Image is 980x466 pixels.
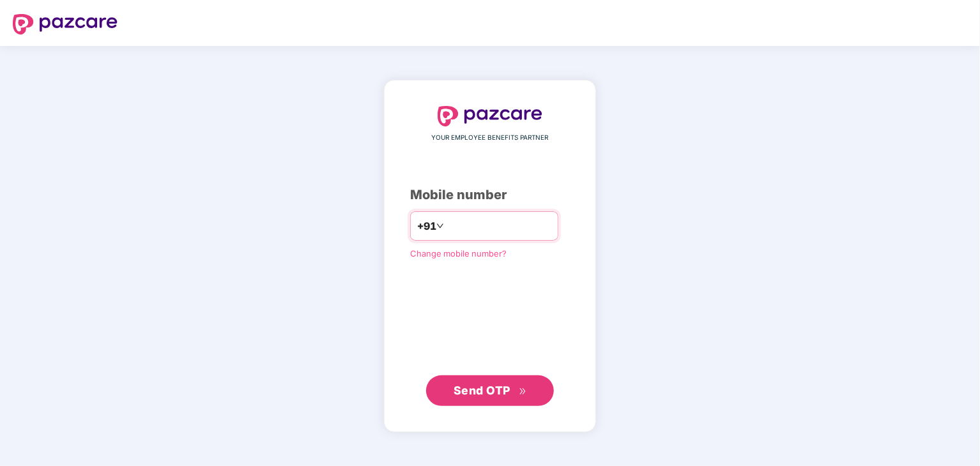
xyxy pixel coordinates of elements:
[410,248,507,259] a: Change mobile number?
[454,384,510,397] span: Send OTP
[436,222,444,230] span: down
[13,14,118,34] img: logo
[426,375,554,406] button: Send OTPdouble-right
[432,133,549,143] span: YOUR EMPLOYEE BENEFITS PARTNER
[410,185,570,205] div: Mobile number
[417,218,436,234] span: +91
[519,387,527,396] span: double-right
[438,106,542,126] img: logo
